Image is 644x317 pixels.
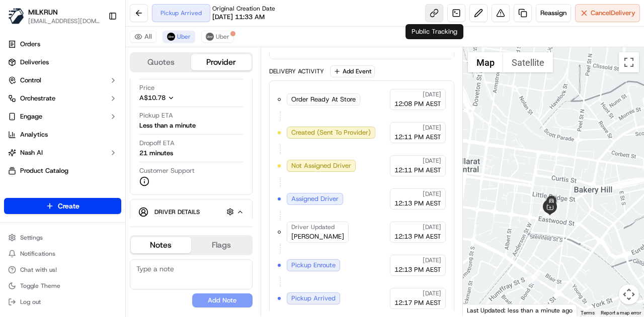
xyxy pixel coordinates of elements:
[20,250,55,258] span: Notifications
[291,194,339,203] span: Assigned Driver
[20,266,57,274] span: Chat with us!
[139,93,228,102] button: A$10.78
[20,298,41,306] span: Log out
[463,304,577,316] div: Last Updated: less than a minute ago
[139,93,166,102] span: A$10.78
[4,163,121,179] a: Product Catalog
[139,83,154,92] span: Price
[465,303,499,316] a: Open this area in Google Maps (opens a new window)
[423,90,441,98] span: [DATE]
[394,199,441,208] span: 12:13 PM AEST
[20,40,40,49] span: Orders
[130,31,156,43] button: All
[4,109,121,125] button: Engage
[167,33,175,41] img: uber-new-logo.jpeg
[212,13,265,22] span: [DATE] 11:33 AM
[8,8,24,24] img: MILKRUN
[540,9,567,18] span: Reassign
[20,112,42,121] span: Engage
[4,127,121,143] a: Analytics
[406,24,463,39] div: Public Tracking
[423,223,441,231] span: [DATE]
[468,52,503,72] button: Show street map
[201,31,234,43] button: Uber
[619,284,639,304] button: Map camera controls
[206,33,214,41] img: uber-new-logo.jpeg
[394,166,441,175] span: 12:11 PM AEST
[4,145,121,161] button: Nash AI
[20,130,48,139] span: Analytics
[546,204,559,217] div: 3
[4,54,121,70] a: Deliveries
[4,4,104,28] button: MILKRUNMILKRUN[EMAIL_ADDRESS][DOMAIN_NAME]
[575,4,640,22] button: CancelDelivery
[177,33,191,41] span: Uber
[212,5,275,13] span: Original Creation Date
[28,7,58,17] button: MILKRUN
[58,201,79,211] span: Create
[423,124,441,132] span: [DATE]
[131,237,191,253] button: Notes
[20,94,55,103] span: Orchestrate
[330,65,375,77] button: Add Event
[591,9,635,18] span: Cancel Delivery
[20,76,41,85] span: Control
[4,247,121,261] button: Notifications
[291,261,336,270] span: Pickup Enroute
[394,265,441,274] span: 12:13 PM AEST
[581,310,595,315] a: Terms (opens in new tab)
[291,95,356,104] span: Order Ready At Store
[465,303,499,316] img: Google
[4,90,121,107] button: Orchestrate
[601,310,641,315] a: Report a map error
[216,33,229,41] span: Uber
[4,36,121,52] a: Orders
[139,139,175,148] span: Dropoff ETA
[269,67,324,75] div: Delivery Activity
[4,198,121,214] button: Create
[138,203,244,220] button: Driver Details
[291,294,336,303] span: Pickup Arrived
[20,234,43,242] span: Settings
[536,4,571,22] button: Reassign
[163,31,195,43] button: Uber
[394,133,441,142] span: 12:11 PM AEST
[154,208,200,216] span: Driver Details
[4,263,121,277] button: Chat with us!
[291,128,371,137] span: Created (Sent To Provider)
[423,256,441,264] span: [DATE]
[394,298,441,307] span: 12:17 PM AEST
[423,190,441,198] span: [DATE]
[394,232,441,241] span: 12:13 PM AEST
[4,187,121,203] div: Favorites
[191,54,252,70] button: Provider
[619,52,639,72] button: Toggle fullscreen view
[131,54,191,70] button: Quotes
[423,289,441,297] span: [DATE]
[139,121,196,130] div: Less than a minute
[139,149,173,158] div: 21 minutes
[4,72,121,88] button: Control
[20,148,43,157] span: Nash AI
[4,231,121,245] button: Settings
[291,161,351,170] span: Not Assigned Driver
[191,237,252,253] button: Flags
[4,295,121,309] button: Log out
[291,223,335,231] span: Driver Updated
[20,58,49,67] span: Deliveries
[28,17,100,25] button: [EMAIL_ADDRESS][DOMAIN_NAME]
[503,52,553,72] button: Show satellite imagery
[527,271,540,284] div: 2
[4,279,121,293] button: Toggle Theme
[423,157,441,165] span: [DATE]
[291,232,344,241] span: [PERSON_NAME]
[20,166,68,175] span: Product Catalog
[394,99,441,109] span: 12:08 PM AEST
[20,282,60,290] span: Toggle Theme
[139,166,195,175] span: Customer Support
[139,111,173,120] span: Pickup ETA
